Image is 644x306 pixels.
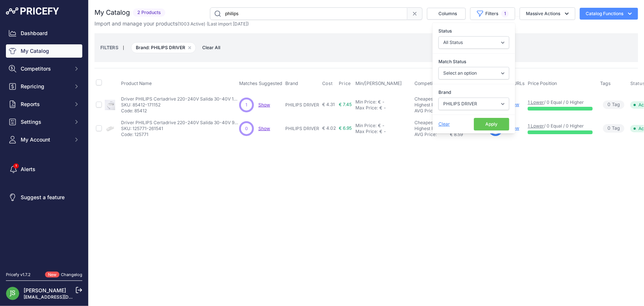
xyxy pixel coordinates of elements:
a: Dashboard [6,27,82,40]
button: Price [339,81,352,86]
a: Show [258,102,270,108]
button: Competitors [6,62,82,75]
p: PHILIPS DRIVER [285,126,319,132]
div: Pricefy v1.7.2 [6,272,31,278]
p: PHILIPS DRIVER [285,102,319,108]
button: Clear All [199,44,224,51]
div: Max Price: [355,129,378,135]
span: Brand: PHILIPS DRIVER [131,42,196,53]
label: Match Status [438,58,509,65]
a: [PERSON_NAME] [24,287,66,293]
span: 2 Products [133,8,165,17]
div: Highest Price: [414,102,450,108]
a: My Catalog [6,44,82,58]
span: Price Position [528,81,557,86]
p: SKU: 125771-261541 [121,126,239,132]
button: Reports [6,98,82,111]
div: € 8.59 [450,132,485,137]
span: Matches Suggested [239,81,282,86]
span: Repricing [21,83,69,90]
div: € [378,123,381,129]
p: / 0 Equal / 0 Higher [528,123,593,129]
span: Reports [21,101,69,108]
button: Catalog Functions [580,8,638,20]
div: € [379,105,382,111]
img: Pricefy Logo [6,7,59,15]
span: Product Name [121,81,152,86]
p: Code: 85412 [121,108,239,114]
div: Highest Price: [414,126,450,132]
div: € [379,129,382,135]
span: € 6.95 [339,125,352,131]
span: € 4.31 [322,102,335,107]
span: My Account [21,136,69,143]
span: Competitor Prices [414,81,453,86]
input: Search [210,7,407,20]
a: Alerts [6,163,82,176]
span: Price [339,81,351,86]
div: - [381,123,385,129]
span: 1 [501,10,509,17]
button: Settings [6,115,82,129]
span: Cost [322,81,333,86]
p: SKU: 85412-171152 [121,102,239,108]
span: Brand [285,81,298,86]
span: Min/[PERSON_NAME] [355,81,402,86]
nav: Sidebar [6,27,82,263]
small: FILTERS [100,45,118,50]
span: Tag [603,124,624,133]
button: Filters1 [470,7,515,20]
label: Brand [438,89,509,96]
button: Columns [427,8,466,20]
a: 1 Lower [528,99,544,105]
a: Changelog [61,272,82,277]
button: Repricing [6,80,82,93]
div: - [382,105,386,111]
label: Status [438,27,509,35]
span: Clear [438,121,450,127]
div: - [381,99,385,105]
div: Min Price: [355,123,376,129]
button: My Account [6,133,82,146]
a: [EMAIL_ADDRESS][DOMAIN_NAME] [24,294,101,300]
div: - [382,129,386,135]
span: ( ) [178,21,205,27]
span: € 4.02 [322,125,336,131]
span: New [45,272,59,278]
button: Cost [322,81,334,86]
span: Tag [603,101,624,109]
p: Code: 125771 [121,132,239,137]
span: 0 [607,125,610,132]
button: Apply [474,118,509,130]
div: AVG Price: [414,132,450,137]
span: € 7.45 [339,102,352,107]
a: Show [258,126,270,131]
a: Suggest a feature [6,191,82,204]
span: 0 [245,125,248,132]
div: Max Price: [355,105,378,111]
a: Cheapest Price: [414,120,448,125]
p: Driver PHILIPS Certadrive 220-240V Salida 30-40V 1050mA 42W [121,96,239,102]
div: AVG Price: [414,108,450,114]
div: Min Price: [355,99,376,105]
span: (Last import [DATE]) [207,21,249,27]
h2: My Catalog [94,7,130,18]
p: Driver PHILIPS Certadrive 220-240V Salida 30-40V 900mA 36W [121,120,239,126]
a: 1 Lower [528,123,544,129]
div: € [378,99,381,105]
span: 0 [607,101,610,108]
button: Massive Actions [520,7,575,20]
span: Settings [21,118,69,126]
a: Cheapest Price: [414,96,448,102]
a: 1003 Active [179,21,204,27]
span: Competitors [21,65,69,72]
small: | [118,45,128,50]
p: / 0 Equal / 0 Higher [528,99,593,105]
p: Import and manage your products [94,20,249,27]
span: 1 [246,102,248,108]
span: Tags [600,81,611,86]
